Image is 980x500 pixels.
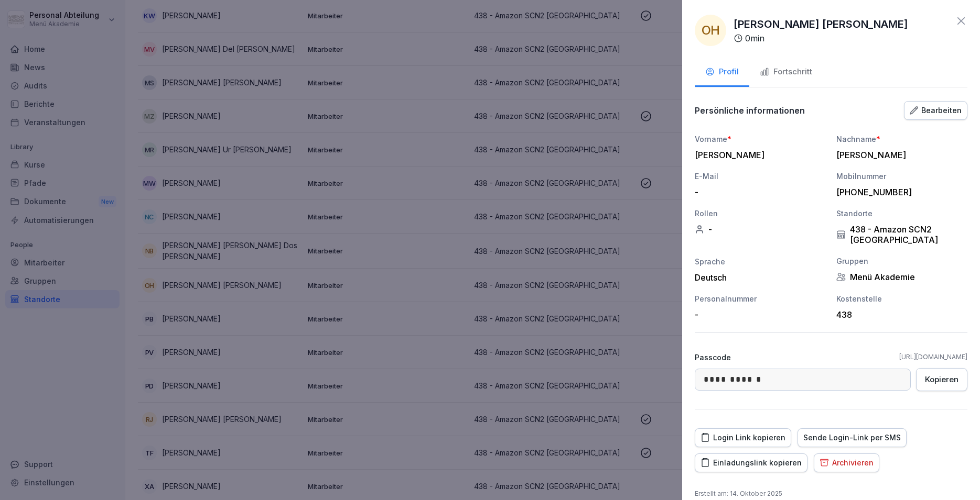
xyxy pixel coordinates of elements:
[749,59,823,87] button: Fortschritt
[695,453,807,472] button: Einladungslink kopieren
[836,293,967,304] div: Kostenstelle
[695,171,826,182] div: E-Mail
[695,150,821,160] div: [PERSON_NAME]
[701,457,802,469] div: Einladungslink kopieren
[695,309,821,320] div: -
[705,66,739,78] div: Profil
[695,134,826,145] div: Vorname
[836,272,967,282] div: Menü Akademie
[695,208,826,219] div: Rollen
[695,187,821,197] div: -
[695,489,782,498] p: Erstellt am : 14. Oktober 2025
[695,256,826,267] div: Sprache
[814,453,879,472] button: Archivieren
[745,32,764,45] p: 0 min
[899,352,967,362] a: [URL][DOMAIN_NAME]
[904,101,967,120] button: Bearbeiten
[695,293,826,304] div: Personalnummer
[695,352,731,363] p: Passcode
[695,15,726,46] div: OH
[695,59,749,87] button: Profil
[836,208,967,219] div: Standorte
[695,224,826,235] div: -
[916,368,967,391] button: Kopieren
[734,16,908,32] p: [PERSON_NAME] [PERSON_NAME]
[836,309,962,320] div: 438
[760,66,812,78] div: Fortschritt
[798,428,907,447] button: Sende Login-Link per SMS
[836,171,967,182] div: Mobilnummer
[701,432,785,443] div: Login Link kopieren
[836,255,967,266] div: Gruppen
[910,105,962,116] div: Bearbeiten
[925,374,959,385] div: Kopieren
[836,224,967,245] div: 438 - Amazon SCN2 [GEOGRAPHIC_DATA]
[695,105,805,116] p: Persönliche informationen
[836,150,962,160] div: [PERSON_NAME]
[836,187,962,197] div: [PHONE_NUMBER]
[836,134,967,145] div: Nachname
[820,457,874,469] div: Archivieren
[803,432,901,443] div: Sende Login-Link per SMS
[695,428,791,447] button: Login Link kopieren
[695,272,826,283] div: Deutsch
